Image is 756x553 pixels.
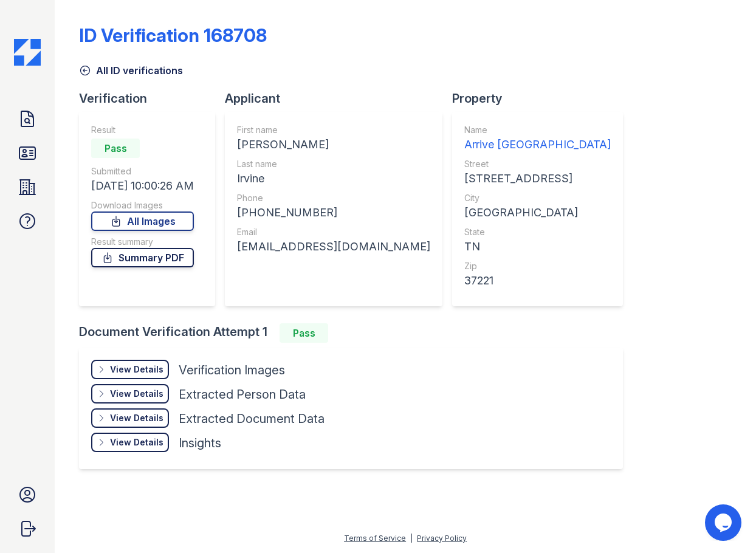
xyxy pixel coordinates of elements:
[91,199,194,211] div: Download Images
[464,272,611,289] div: 37221
[225,90,452,107] div: Applicant
[91,177,194,194] div: [DATE] 10:00:26 AM
[410,534,413,543] div: |
[705,504,744,541] iframe: chat widget
[179,386,306,403] div: Extracted Person Data
[280,323,328,343] div: Pass
[79,323,633,343] div: Document Verification Attempt 1
[464,238,611,255] div: TN
[110,388,163,400] div: View Details
[79,63,183,78] a: All ID verifications
[110,412,163,424] div: View Details
[464,136,611,153] div: Arrive [GEOGRAPHIC_DATA]
[464,226,611,238] div: State
[91,165,194,177] div: Submitted
[179,410,325,427] div: Extracted Document Data
[91,124,194,136] div: Result
[344,534,406,543] a: Terms of Service
[464,124,611,153] a: Name Arrive [GEOGRAPHIC_DATA]
[237,170,430,187] div: Irvine
[237,158,430,170] div: Last name
[91,211,194,231] a: All Images
[464,192,611,204] div: City
[417,534,467,543] a: Privacy Policy
[237,136,430,153] div: [PERSON_NAME]
[237,226,430,238] div: Email
[110,363,163,376] div: View Details
[110,436,163,448] div: View Details
[237,124,430,136] div: First name
[464,170,611,187] div: [STREET_ADDRESS]
[237,204,430,221] div: [PHONE_NUMBER]
[237,192,430,204] div: Phone
[14,39,41,66] img: CE_Icon_Blue-c292c112584629df590d857e76928e9f676e5b41ef8f769ba2f05ee15b207248.png
[179,434,221,452] div: Insights
[464,124,611,136] div: Name
[91,139,140,158] div: Pass
[452,90,633,107] div: Property
[237,238,430,255] div: [EMAIL_ADDRESS][DOMAIN_NAME]
[91,248,194,267] a: Summary PDF
[464,204,611,221] div: [GEOGRAPHIC_DATA]
[179,362,285,379] div: Verification Images
[464,260,611,272] div: Zip
[91,236,194,248] div: Result summary
[79,24,267,46] div: ID Verification 168708
[464,158,611,170] div: Street
[79,90,225,107] div: Verification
